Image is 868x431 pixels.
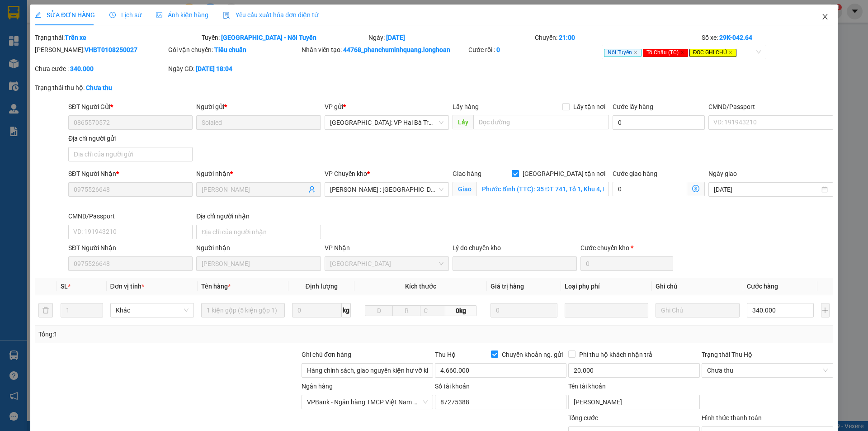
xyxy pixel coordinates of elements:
[453,243,577,253] div: Lý do chuyển kho
[633,50,638,55] span: close
[201,33,368,43] div: Tuyến:
[65,34,86,41] b: Trên xe
[613,103,653,110] label: Cước lấy hàng
[643,49,688,57] span: Tô Châu (TC)
[302,351,351,358] label: Ghi chú đơn hàng
[68,147,193,161] input: Địa chỉ của người gửi
[342,303,351,317] span: kg
[473,115,609,129] input: Dọc đường
[491,303,558,317] input: 0
[302,383,333,390] label: Ngân hàng
[325,102,449,112] div: VP gửi
[496,46,500,53] b: 0
[689,49,737,57] span: ĐỌC GHI CHÚ
[692,185,699,192] span: dollar-circle
[613,182,687,196] input: Cước giao hàng
[453,103,479,110] span: Lấy hàng
[302,45,467,55] div: Nhân viên tạo:
[714,185,819,194] input: Ngày giao
[435,383,470,390] label: Số tài khoản
[365,305,393,316] input: D
[680,50,684,55] span: close
[196,102,321,112] div: Người gửi
[156,12,162,18] span: picture
[656,303,739,317] input: Ghi Chú
[568,395,700,409] input: Tên tài khoản
[498,350,566,360] span: Chuyển khoản ng. gửi
[35,64,166,74] div: Chưa cước :
[570,102,609,112] span: Lấy tận nơi
[568,414,598,422] span: Tổng cước
[534,33,701,43] div: Chuyến:
[453,182,476,196] span: Giao
[491,283,524,290] span: Giá trị hàng
[368,33,534,43] div: Ngày:
[68,169,193,179] div: SĐT Người Nhận
[38,303,53,317] button: delete
[305,283,337,290] span: Định lượng
[168,64,300,74] div: Ngày GD:
[223,12,230,19] img: icon
[156,11,208,19] span: Ảnh kiện hàng
[325,243,449,253] div: VP Nhận
[330,183,443,196] span: Hồ Chí Minh : Kho Quận 12
[453,115,473,129] span: Lấy
[110,283,144,290] span: Đơn vị tính
[568,383,606,390] label: Tên tài khoản
[519,169,609,179] span: [GEOGRAPHIC_DATA] tận nơi
[201,303,285,317] input: VD: Bàn, Ghế
[453,170,481,177] span: Giao hàng
[35,45,166,55] div: [PERSON_NAME]:
[196,65,232,72] b: [DATE] 18:04
[708,170,737,177] label: Ngày giao
[702,414,762,422] label: Hình thức thanh toán
[35,11,95,19] span: SỬA ĐƠN HÀNG
[576,350,656,360] span: Phí thu hộ khách nhận trả
[613,115,705,130] input: Cước lấy hàng
[435,351,456,358] span: Thu Hộ
[821,303,830,317] button: plus
[707,364,828,377] span: Chưa thu
[580,243,673,253] div: Cước chuyển kho
[561,278,652,295] th: Loại phụ phí
[38,329,335,339] div: Tổng: 1
[61,283,68,290] span: SL
[330,116,443,129] span: Hà Nội: VP Hai Bà Trưng
[35,12,41,18] span: edit
[214,46,246,53] b: Tiêu chuẩn
[821,13,829,20] span: close
[196,225,321,239] input: Địa chỉ của người nhận
[109,11,142,19] span: Lịch sử
[308,186,316,193] span: user-add
[420,305,445,316] input: C
[196,243,321,253] div: Người nhận
[35,83,200,93] div: Trạng thái thu hộ:
[307,395,428,409] span: VPBank - Ngân hàng TMCP Việt Nam Thịnh Vượng
[435,395,566,409] input: Số tài khoản
[652,278,743,295] th: Ghi chú
[223,11,318,19] span: Yêu cầu xuất hóa đơn điện tử
[196,211,321,221] div: Địa chỉ người nhận
[68,211,193,221] div: CMND/Passport
[201,283,231,290] span: Tên hàng
[405,283,436,290] span: Kích thước
[468,45,600,55] div: Cước rồi :
[386,34,405,41] b: [DATE]
[68,133,193,143] div: Địa chỉ người gửi
[330,257,443,270] span: Bình Phước
[343,46,450,53] b: 44768_phanchuminhquang.longhoan
[34,33,201,43] div: Trạng thái:
[68,243,193,253] div: SĐT Người Nhận
[559,34,575,41] b: 21:00
[85,46,137,53] b: VHBT0108250027
[747,283,778,290] span: Cước hàng
[719,34,752,41] b: 29K-042.64
[70,65,94,72] b: 340.000
[325,170,367,177] span: VP Chuyển kho
[392,305,420,316] input: R
[168,45,300,55] div: Gói vận chuyển:
[116,303,189,317] span: Khác
[702,350,833,360] div: Trạng thái Thu Hộ
[68,102,193,112] div: SĐT Người Gửi
[812,5,838,30] button: Close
